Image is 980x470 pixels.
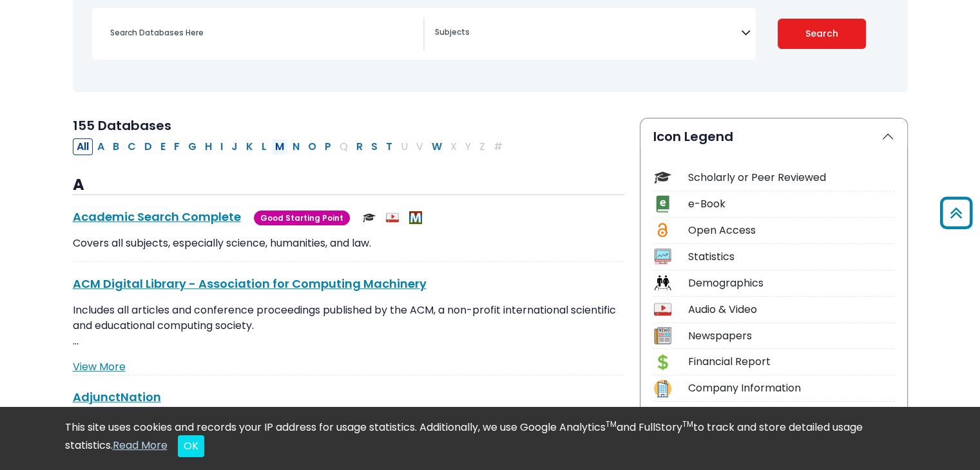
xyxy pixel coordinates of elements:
[654,380,671,397] img: Icon Company Information
[688,196,894,212] div: e-Book
[109,138,123,155] button: Filter Results B
[178,435,204,457] button: Close
[688,249,894,265] div: Statistics
[688,302,894,317] div: Audio & Video
[73,303,624,349] p: Includes all articles and conference proceedings published by the ACM, a non-profit international...
[304,138,320,155] button: Filter Results O
[367,138,381,155] button: Filter Results S
[157,138,169,155] button: Filter Results E
[363,211,376,224] img: Scholarly or Peer Reviewed
[409,211,422,224] img: MeL (Michigan electronic Library)
[382,138,396,155] button: Filter Results T
[124,138,140,155] button: Filter Results C
[258,138,271,155] button: Filter Results L
[352,138,367,155] button: Filter Results R
[140,138,156,155] button: Filter Results D
[242,138,257,155] button: Filter Results K
[688,276,894,291] div: Demographics
[93,138,108,155] button: Filter Results A
[271,138,288,155] button: Filter Results M
[688,354,894,370] div: Financial Report
[73,138,508,153] div: Alpha-list to filter by first letter of database name
[73,236,624,251] p: Covers all subjects, especially science, humanities, and law.
[73,117,171,135] span: 155 Databases
[654,248,671,265] img: Icon Statistics
[73,209,241,225] a: Academic Search Complete
[654,353,671,371] img: Icon Financial Report
[435,28,741,39] textarea: Search
[688,381,894,396] div: Company Information
[184,138,200,155] button: Filter Results G
[654,327,671,344] img: Icon Newspapers
[102,23,423,42] input: Search database by title or keyword
[216,138,227,155] button: Filter Results I
[65,420,916,457] div: This site uses cookies and records your IP address for usage statistics. Additionally, we use Goo...
[688,223,894,238] div: Open Access
[655,221,671,239] img: Icon Open Access
[428,138,446,155] button: Filter Results W
[654,195,671,212] img: Icon e-Book
[386,211,399,224] img: Audio & Video
[654,274,671,292] img: Icon Demographics
[227,138,242,155] button: Filter Results J
[654,406,671,424] img: Icon Industry Report
[778,19,866,49] button: Submit for Search Results
[73,138,93,155] button: All
[936,203,977,224] a: Back to Top
[688,170,894,185] div: Scholarly or Peer Reviewed
[688,328,894,344] div: Newspapers
[254,211,350,225] span: Good Starting Point
[654,301,671,318] img: Icon Audio & Video
[73,176,624,195] h3: A
[289,138,303,155] button: Filter Results N
[73,359,126,374] a: View More
[201,138,216,155] button: Filter Results H
[321,138,335,155] button: Filter Results P
[73,276,427,292] a: ACM Digital Library - Association for Computing Machinery
[654,169,671,186] img: Icon Scholarly or Peer Reviewed
[113,438,168,453] a: Read More
[170,138,184,155] button: Filter Results F
[606,418,617,429] sup: TM
[682,418,693,429] sup: TM
[640,118,907,155] button: Icon Legend
[73,389,161,405] a: AdjunctNation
